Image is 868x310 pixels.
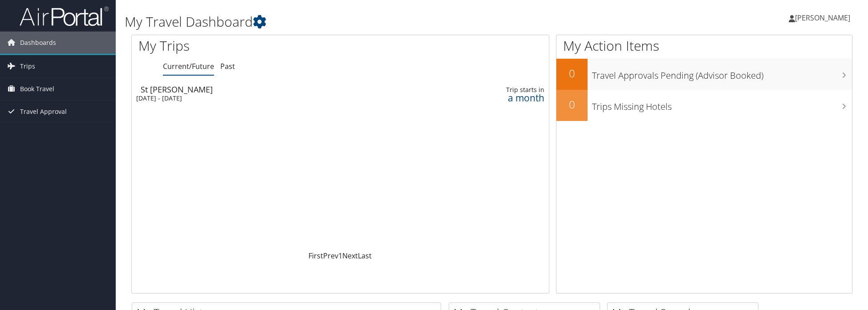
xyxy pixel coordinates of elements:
[454,94,544,102] div: a month
[789,4,859,31] a: [PERSON_NAME]
[20,101,67,123] span: Travel Approval
[342,251,358,261] a: Next
[556,36,852,55] h1: My Action Items
[592,96,852,113] h3: Trips Missing Hotels
[125,12,614,31] h1: My Travel Dashboard
[20,6,109,27] img: airportal-logo.png
[338,251,342,261] a: 1
[323,251,338,261] a: Prev
[556,90,852,121] a: 0Trips Missing Hotels
[454,86,544,94] div: Trip starts in
[556,59,852,90] a: 0Travel Approvals Pending (Advisor Booked)
[136,94,401,102] div: [DATE] - [DATE]
[308,251,323,261] a: First
[20,32,56,54] span: Dashboards
[556,66,588,81] h2: 0
[592,65,852,82] h3: Travel Approvals Pending (Advisor Booked)
[141,85,405,93] div: St [PERSON_NAME]
[138,36,368,55] h1: My Trips
[358,251,372,261] a: Last
[220,61,235,71] a: Past
[20,55,35,77] span: Trips
[20,78,54,100] span: Book Travel
[163,61,214,71] a: Current/Future
[795,13,850,23] span: [PERSON_NAME]
[556,97,588,112] h2: 0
